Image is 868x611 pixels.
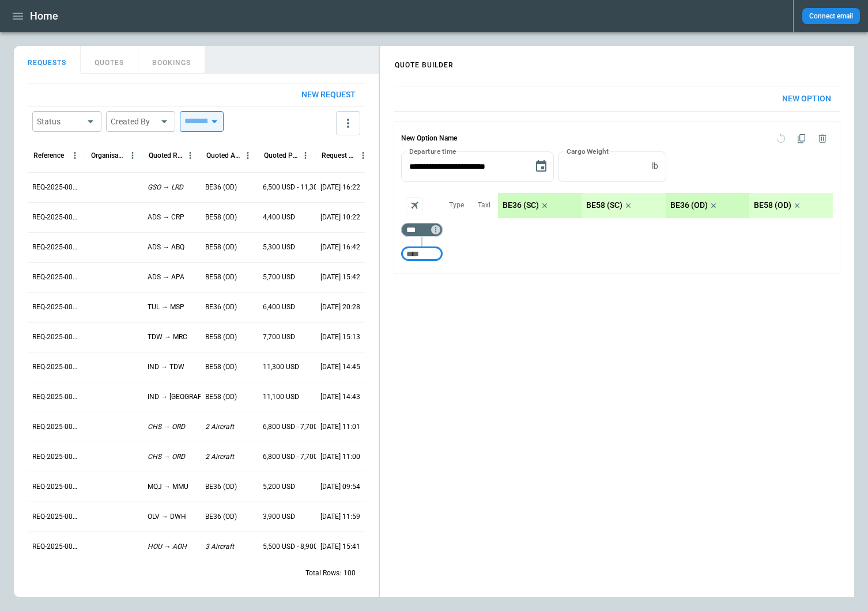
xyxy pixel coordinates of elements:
[67,148,82,163] button: Reference column menu
[37,116,83,127] div: Status
[406,197,423,214] span: Aircraft selection
[264,151,298,160] div: Quoted Price
[530,155,553,178] button: Choose date, selected date is Aug 11, 2025
[32,512,81,522] p: REQ-2025-000240
[478,200,490,210] p: Taxi
[263,302,295,312] p: 6,400 USD
[305,568,341,578] p: Total Rows:
[148,212,184,222] p: ADS → CRP
[320,332,360,342] p: [DATE] 15:13
[111,116,157,127] div: Created By
[148,482,188,492] p: MQJ → MMU
[148,362,184,372] p: IND → TDW
[652,161,658,171] p: lb
[771,128,791,149] span: Reset quote option
[449,200,464,210] p: Type
[148,183,183,192] p: GSO → LRD
[32,183,81,192] p: REQ-2025-000251
[263,212,295,222] p: 4,400 USD
[205,542,234,552] p: 3 Aircraft
[263,362,299,372] p: 11,300 USD
[91,151,125,160] div: Organisation
[498,193,833,218] div: scrollable content
[320,452,360,462] p: [DATE] 11:00
[356,148,371,163] button: Request Created At (UTC-05:00) column menu
[263,422,333,432] p: 6,800 USD - 7,700 USD
[205,452,234,462] p: 2 Aircraft
[149,151,183,160] div: Quoted Route
[205,212,237,222] p: BE58 (OD)
[292,84,365,106] button: New request
[320,183,360,192] p: [DATE] 16:22
[32,272,81,282] p: REQ-2025-000248
[586,200,622,210] p: BE58 (SC)
[148,242,184,252] p: ADS → ABQ
[205,242,237,252] p: BE58 (OD)
[401,223,443,237] div: Too short
[148,542,187,552] p: HOU → AOH
[205,183,237,192] p: BE36 (OD)
[32,212,81,222] p: REQ-2025-000250
[263,482,295,492] p: 5,200 USD
[32,392,81,402] p: REQ-2025-000244
[205,422,234,432] p: 2 Aircraft
[205,272,237,282] p: BE58 (OD)
[138,46,205,74] button: BOOKINGS
[381,49,467,75] h4: QUOTE BUILDER
[30,9,58,23] h1: Home
[263,332,295,342] p: 7,700 USD
[240,148,255,163] button: Quoted Aircraft column menu
[336,111,360,135] button: more
[205,512,237,522] p: BE36 (OD)
[148,512,186,522] p: OLV → DWH
[81,46,138,74] button: QUOTES
[32,482,81,492] p: REQ-2025-000241
[802,8,860,24] button: Connect email
[148,452,185,462] p: CHS → ORD
[148,392,236,402] p: IND → [GEOGRAPHIC_DATA]
[409,146,456,156] label: Departure time
[320,512,360,522] p: [DATE] 11:59
[812,128,833,149] span: Delete quote option
[320,482,360,492] p: [DATE] 09:54
[32,332,81,342] p: REQ-2025-000246
[205,302,237,312] p: BE36 (OD)
[320,392,360,402] p: [DATE] 14:43
[298,148,313,163] button: Quoted Price column menu
[263,452,333,462] p: 6,800 USD - 7,700 USD
[320,242,360,252] p: [DATE] 16:42
[567,146,609,156] label: Cargo Weight
[183,148,198,163] button: Quoted Route column menu
[791,128,812,149] span: Duplicate quote option
[320,302,360,312] p: [DATE] 20:28
[344,568,356,578] p: 100
[263,512,295,522] p: 3,900 USD
[205,362,237,372] p: BE58 (OD)
[322,151,356,160] div: Request Created At (UTC-05:00)
[320,422,360,432] p: [DATE] 11:01
[205,332,237,342] p: BE58 (OD)
[503,200,539,210] p: BE36 (SC)
[205,482,237,492] p: BE36 (OD)
[14,46,81,74] button: REQUESTS
[205,392,237,402] p: BE58 (OD)
[263,272,295,282] p: 5,700 USD
[320,542,360,552] p: [DATE] 15:41
[148,332,187,342] p: TDW → MRC
[401,128,457,149] h6: New Option Name
[754,200,791,210] p: BE58 (OD)
[263,392,299,402] p: 11,100 USD
[33,151,64,160] div: Reference
[32,362,81,372] p: REQ-2025-000245
[401,247,443,261] div: Too short
[148,422,185,432] p: CHS → ORD
[148,272,184,282] p: ADS → APA
[263,542,333,552] p: 5,500 USD - 8,900 USD
[32,302,81,312] p: REQ-2025-000247
[320,212,360,222] p: [DATE] 10:22
[263,242,295,252] p: 5,300 USD
[773,86,840,111] button: New Option
[263,183,337,192] p: 6,500 USD - 11,300 USD
[206,151,240,160] div: Quoted Aircraft
[32,422,81,432] p: REQ-2025-000243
